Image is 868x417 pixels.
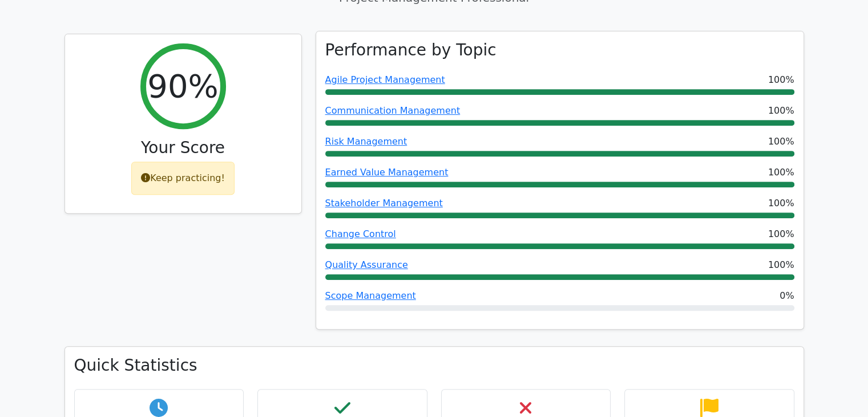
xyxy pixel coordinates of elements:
[74,356,794,375] h3: Quick Statistics
[325,198,443,209] a: Stakeholder Management
[325,74,445,85] a: Agile Project Management
[325,167,449,178] a: Earned Value Management
[768,227,794,241] span: 100%
[325,259,408,270] a: Quality Assurance
[768,166,794,179] span: 100%
[325,136,407,147] a: Risk Management
[325,290,416,301] a: Scope Management
[768,197,794,210] span: 100%
[131,162,235,195] div: Keep practicing!
[768,104,794,118] span: 100%
[768,73,794,87] span: 100%
[325,228,396,239] a: Change Control
[74,138,292,158] h3: Your Score
[780,289,794,303] span: 0%
[325,105,461,116] a: Communication Management
[325,41,496,60] h3: Performance by Topic
[768,258,794,272] span: 100%
[147,67,218,105] h2: 90%
[768,135,794,149] span: 100%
